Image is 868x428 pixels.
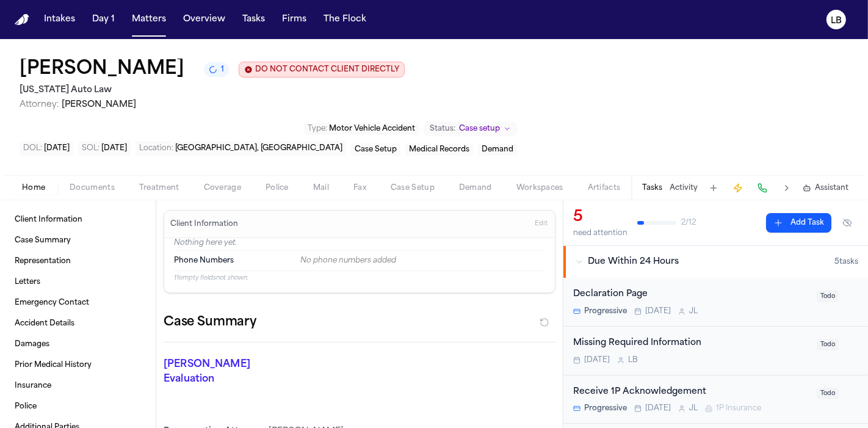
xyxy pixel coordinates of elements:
[584,404,627,413] span: Progressive
[584,355,610,365] span: [DATE]
[803,183,848,193] button: Assistant
[10,252,146,271] a: Representation
[459,124,500,134] span: Case setup
[20,59,184,81] h1: [PERSON_NAME]
[10,355,146,375] a: Prior Medical History
[754,180,771,197] button: Make a Call
[817,291,839,302] span: Todo
[705,180,722,197] button: Add Task
[482,146,513,153] span: Demand
[78,141,131,156] button: Edit SOL: 2028-08-18
[10,231,146,250] a: Case Summary
[836,213,858,233] button: Hide completed tasks (⌘⇧H)
[204,62,229,77] button: 1 active task
[353,183,366,193] span: Fax
[221,65,224,74] span: 1
[516,183,563,193] span: Workspaces
[424,122,517,136] button: Change status from Case setup
[20,100,59,109] span: Attorney:
[645,306,671,316] span: [DATE]
[237,9,270,31] button: Tasks
[391,183,435,193] span: Case Setup
[573,288,809,302] div: Declaration Page
[127,9,171,31] button: Matters
[535,220,548,228] span: Edit
[22,183,45,193] span: Home
[10,210,146,230] a: Client Information
[573,208,627,227] div: 5
[20,83,405,98] h2: [US_STATE] Auto Law
[70,183,115,193] span: Documents
[15,14,29,26] a: Home
[175,145,342,152] span: [GEOGRAPHIC_DATA], [GEOGRAPHIC_DATA]
[178,9,230,31] button: Overview
[20,59,184,81] button: Edit matter name
[174,274,545,283] p: 11 empty fields not shown.
[168,219,241,229] h3: Client Information
[573,228,627,238] div: need attention
[62,100,136,109] span: [PERSON_NAME]
[405,143,473,156] button: Edit service: Medical Records
[573,385,809,399] div: Receive 1P Acknowledgement
[531,214,551,234] button: Edit
[239,62,405,78] button: Edit client contact restriction
[139,145,173,152] span: Location :
[39,9,80,31] button: Intakes
[815,183,848,193] span: Assistant
[82,145,99,152] span: SOL :
[563,375,868,424] div: Open task: Receive 1P Acknowledgement
[584,306,627,316] span: Progressive
[573,336,809,350] div: Missing Required Information
[266,183,289,193] span: Police
[834,257,858,267] span: 5 task s
[313,183,329,193] span: Mail
[681,218,696,228] span: 2 / 12
[15,14,29,26] img: Finch Logo
[817,339,839,350] span: Todo
[766,213,831,233] button: Add Task
[308,125,327,132] span: Type :
[355,146,397,153] span: Case Setup
[136,141,346,156] button: Edit Location: Lincoln Park, MI
[204,183,241,193] span: Coverage
[689,306,698,316] span: J L
[10,376,146,396] a: Insurance
[409,146,469,153] span: Medical Records
[20,141,73,156] button: Edit DOL: 2025-08-18
[304,123,419,135] button: Edit Type: Motor Vehicle Accident
[319,9,371,31] button: The Flock
[139,183,179,193] span: Treatment
[563,278,868,327] div: Open task: Declaration Page
[628,355,638,365] span: L B
[716,404,761,413] span: 1P Insurance
[430,124,455,134] span: Status:
[329,125,415,132] span: Motor Vehicle Accident
[44,145,70,152] span: [DATE]
[174,256,234,266] span: Phone Numbers
[10,397,146,416] a: Police
[164,313,256,332] h2: Case Summary
[563,246,868,278] button: Due Within 24 Hours5tasks
[588,183,621,193] span: Artifacts
[255,65,399,74] span: DO NOT CONTACT CLIENT DIRECTLY
[277,9,311,31] button: Firms
[10,272,146,292] a: Letters
[300,256,545,266] div: No phone numbers added
[23,145,42,152] span: DOL :
[459,183,492,193] span: Demand
[642,183,662,193] button: Tasks
[10,314,146,333] a: Accident Details
[174,238,545,250] p: Nothing here yet.
[87,9,120,31] button: Day 1
[164,357,284,386] p: [PERSON_NAME] Evaluation
[645,404,671,413] span: [DATE]
[478,143,517,156] button: Edit service: Demand
[351,143,400,156] button: Edit service: Case Setup
[10,293,146,313] a: Emergency Contact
